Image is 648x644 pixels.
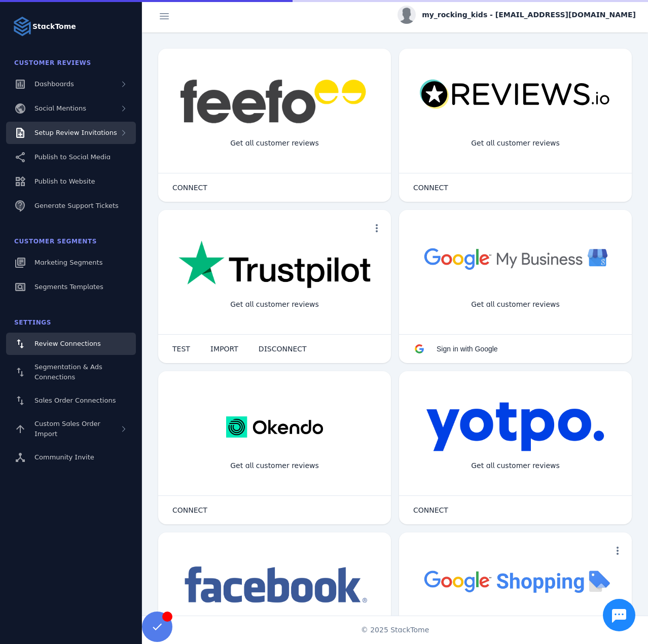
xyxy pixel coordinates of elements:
[34,397,116,404] span: Sales Order Connections
[6,170,136,193] a: Publish to Website
[222,130,327,157] div: Get all customer reviews
[419,563,611,599] img: googleshopping.png
[6,389,136,412] a: Sales Order Connections
[6,146,136,168] a: Publish to Social Media
[6,276,136,298] a: Segments Templates
[34,80,74,88] span: Dashboards
[172,184,207,191] span: CONNECT
[34,453,94,461] span: Community Invite
[463,452,568,479] div: Get all customer reviews
[34,104,86,112] span: Social Mentions
[34,177,95,185] span: Publish to Website
[34,340,101,347] span: Review Connections
[419,79,611,110] img: reviewsio.svg
[398,6,636,24] button: my_rocking_kids - [EMAIL_ADDRESS][DOMAIN_NAME]
[6,446,136,469] a: Community Invite
[6,333,136,355] a: Review Connections
[34,259,102,266] span: Marketing Segments
[403,500,458,520] button: CONNECT
[162,339,200,359] button: TEST
[34,363,102,381] span: Segmentation & Ads Connections
[426,402,605,452] img: yotpo.png
[172,345,190,352] span: TEST
[419,240,611,276] img: googlebusiness.png
[162,177,218,198] button: CONNECT
[12,16,32,37] img: Logo image
[14,238,97,245] span: Customer Segments
[34,129,117,136] span: Setup Review Invitations
[413,184,448,191] span: CONNECT
[6,357,136,387] a: Segmentation & Ads Connections
[403,177,458,198] button: CONNECT
[32,21,76,32] strong: StackTome
[607,541,628,561] button: more
[34,283,103,291] span: Segments Templates
[178,79,371,124] img: feefo.png
[226,402,323,452] img: okendo.webp
[162,500,218,520] button: CONNECT
[361,625,429,635] span: © 2025 StackTome
[463,130,568,157] div: Get all customer reviews
[222,452,327,479] div: Get all customer reviews
[398,6,416,24] img: profile.jpg
[222,291,327,318] div: Get all customer reviews
[367,218,387,238] button: more
[14,59,91,66] span: Customer Reviews
[178,240,371,290] img: trustpilot.png
[259,345,307,352] span: DISCONNECT
[422,10,636,20] span: my_rocking_kids - [EMAIL_ADDRESS][DOMAIN_NAME]
[6,252,136,274] a: Marketing Segments
[6,195,136,217] a: Generate Support Tickets
[34,420,100,438] span: Custom Sales Order Import
[403,339,508,359] button: Sign in with Google
[463,291,568,318] div: Get all customer reviews
[178,563,371,608] img: facebook.png
[413,507,448,514] span: CONNECT
[34,153,111,161] span: Publish to Social Media
[455,614,575,640] div: Import Products from Google
[437,345,498,353] span: Sign in with Google
[248,339,317,359] button: DISCONNECT
[34,202,119,209] span: Generate Support Tickets
[14,319,51,326] span: Settings
[210,345,238,352] span: IMPORT
[200,339,248,359] button: IMPORT
[172,507,207,514] span: CONNECT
